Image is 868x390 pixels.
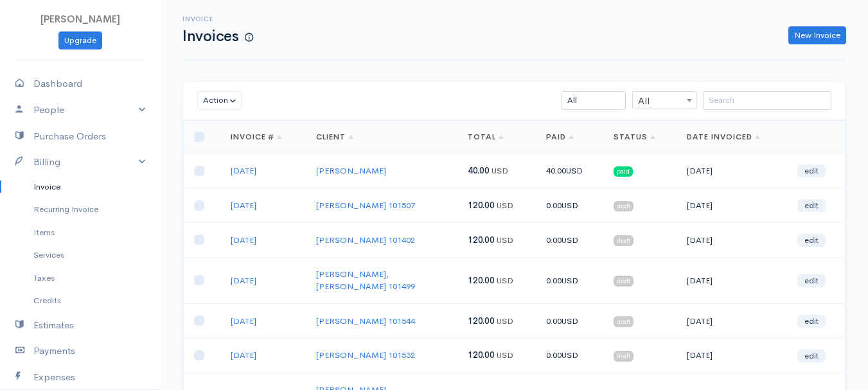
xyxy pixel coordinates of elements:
[788,26,846,45] a: New Invoice
[316,165,386,176] a: [PERSON_NAME]
[497,315,513,326] span: USD
[536,223,603,258] td: 0.00
[562,200,578,211] span: USD
[562,315,578,326] span: USD
[614,132,655,142] a: Status
[231,200,256,211] a: [DATE]
[614,276,633,286] span: draft
[632,91,696,109] span: All
[797,350,826,362] a: edit
[536,188,603,223] td: 0.00
[497,235,513,245] span: USD
[316,132,353,142] a: Client
[677,257,787,303] td: [DATE]
[797,274,826,287] a: edit
[182,28,253,44] h1: Invoices
[677,223,787,258] td: [DATE]
[797,199,826,212] a: edit
[468,315,495,326] span: 120.00
[614,316,633,326] span: draft
[40,13,120,25] span: [PERSON_NAME]
[231,275,256,286] a: [DATE]
[614,201,633,211] span: draft
[497,200,513,211] span: USD
[197,91,242,110] button: Action
[492,165,508,176] span: USD
[497,275,513,286] span: USD
[245,32,253,43] span: How to create your first Invoice?
[231,165,256,176] a: [DATE]
[316,200,415,211] a: [PERSON_NAME] 101507
[468,200,495,211] span: 120.00
[468,132,504,142] a: Total
[231,235,256,245] a: [DATE]
[614,351,633,361] span: draft
[687,132,759,142] a: Date Invoiced
[562,350,578,360] span: USD
[546,132,574,142] a: Paid
[497,350,513,360] span: USD
[231,350,256,360] a: [DATE]
[468,235,495,245] span: 120.00
[231,132,283,142] a: Invoice #
[316,235,415,245] a: [PERSON_NAME] 101402
[562,275,578,286] span: USD
[562,235,578,245] span: USD
[677,188,787,223] td: [DATE]
[316,315,415,326] a: [PERSON_NAME] 101544
[231,315,256,326] a: [DATE]
[468,350,495,360] span: 120.00
[182,15,253,22] h6: Invoice
[614,235,633,245] span: draft
[536,257,603,303] td: 0.00
[633,92,696,110] span: All
[58,31,102,50] a: Upgrade
[703,91,831,110] input: Search
[677,303,787,338] td: [DATE]
[536,303,603,338] td: 0.00
[677,338,787,373] td: [DATE]
[316,269,415,292] a: [PERSON_NAME], [PERSON_NAME] 101499
[468,275,495,286] span: 120.00
[566,165,583,176] span: USD
[468,165,490,176] span: 40.00
[797,234,826,247] a: edit
[797,315,826,328] a: edit
[677,154,787,188] td: [DATE]
[316,350,415,360] a: [PERSON_NAME] 101532
[536,154,603,188] td: 40.00
[536,338,603,373] td: 0.00
[614,166,633,177] span: paid
[797,164,826,177] a: edit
